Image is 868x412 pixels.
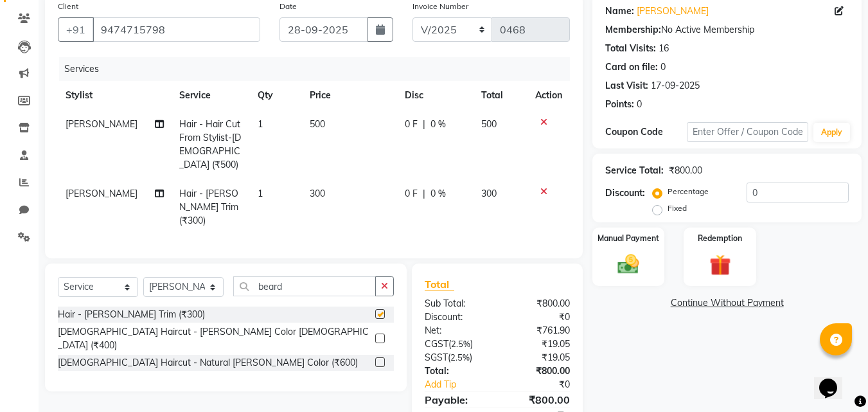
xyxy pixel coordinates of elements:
[93,17,260,42] input: Search by Name/Mobile/Email/Code
[233,276,376,296] input: Search or Scan
[481,188,497,199] span: 300
[605,164,664,177] div: Service Total:
[605,23,661,37] div: Membership:
[250,81,302,110] th: Qty
[497,297,580,310] div: ₹800.00
[527,81,570,110] th: Action
[179,118,241,170] span: Hair - Hair Cut From Stylist-[DEMOGRAPHIC_DATA] (₹500)
[605,23,849,37] div: No Active Membership
[430,187,446,201] span: 0 %
[279,1,297,12] label: Date
[430,118,446,131] span: 0 %
[58,17,94,42] button: +91
[669,164,702,177] div: ₹800.00
[172,81,250,110] th: Service
[497,392,580,408] div: ₹800.00
[813,123,850,142] button: Apply
[605,60,658,74] div: Card on file:
[595,296,859,310] a: Continue Without Payment
[497,310,580,324] div: ₹0
[425,278,454,291] span: Total
[415,297,497,310] div: Sub Total:
[412,1,468,12] label: Invoice Number
[598,233,659,244] label: Manual Payment
[302,81,397,110] th: Price
[58,81,172,110] th: Stylist
[66,188,137,199] span: [PERSON_NAME]
[58,1,78,12] label: Client
[425,338,448,350] span: CGST
[415,392,497,408] div: Payable:
[58,308,205,321] div: Hair - [PERSON_NAME] Trim (₹300)
[698,233,742,244] label: Redemption
[415,324,497,337] div: Net:
[605,42,656,55] div: Total Visits:
[179,188,238,226] span: Hair - [PERSON_NAME] Trim (₹300)
[450,352,470,363] span: 2.5%
[605,79,648,93] div: Last Visit:
[605,125,686,139] div: Coupon Code
[511,378,580,391] div: ₹0
[405,187,418,201] span: 0 F
[415,364,497,378] div: Total:
[637,4,709,18] a: [PERSON_NAME]
[405,118,418,131] span: 0 F
[605,186,645,200] div: Discount:
[668,186,709,197] label: Percentage
[703,252,738,278] img: _gift.svg
[415,310,497,324] div: Discount:
[814,361,855,399] iframe: chat widget
[59,57,580,81] div: Services
[497,351,580,364] div: ₹19.05
[637,98,642,111] div: 0
[415,337,497,351] div: ( )
[497,364,580,378] div: ₹800.00
[58,325,370,352] div: [DEMOGRAPHIC_DATA] Haircut - [PERSON_NAME] Color [DEMOGRAPHIC_DATA] (₹400)
[423,187,425,201] span: |
[310,118,325,130] span: 500
[258,188,263,199] span: 1
[423,118,425,131] span: |
[605,4,634,18] div: Name:
[497,337,580,351] div: ₹19.05
[481,118,497,130] span: 500
[425,352,448,363] span: SGST
[497,324,580,337] div: ₹761.90
[659,42,669,55] div: 16
[66,118,137,130] span: [PERSON_NAME]
[474,81,528,110] th: Total
[605,98,634,111] div: Points:
[58,356,358,370] div: [DEMOGRAPHIC_DATA] Haircut - Natural [PERSON_NAME] Color (₹600)
[310,188,325,199] span: 300
[415,378,511,391] a: Add Tip
[687,122,808,142] input: Enter Offer / Coupon Code
[397,81,474,110] th: Disc
[415,351,497,364] div: ( )
[668,202,687,214] label: Fixed
[611,252,646,276] img: _cash.svg
[258,118,263,130] span: 1
[651,79,700,93] div: 17-09-2025
[451,339,470,349] span: 2.5%
[660,60,666,74] div: 0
